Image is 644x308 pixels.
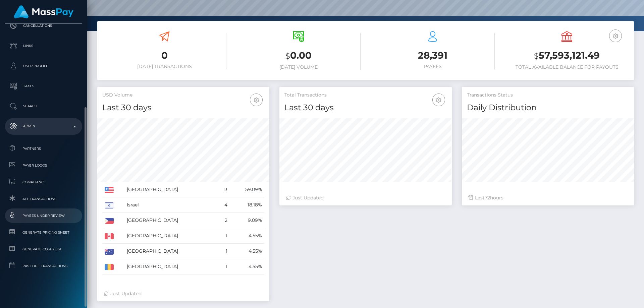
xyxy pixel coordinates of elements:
[236,64,361,70] h6: [DATE] Volume
[124,197,215,213] td: Israel
[8,162,79,169] span: Payer Logos
[236,49,361,63] h3: 0.00
[124,259,215,274] td: [GEOGRAPHIC_DATA]
[5,98,82,115] a: Search
[105,202,114,208] img: IL.png
[284,92,446,99] h5: Total Transactions
[8,21,79,31] p: Cancellations
[215,259,230,274] td: 1
[230,182,264,197] td: 59.09%
[8,229,79,236] span: Generate Pricing Sheet
[5,58,82,74] a: User Profile
[5,175,82,189] a: Compliance
[105,264,114,270] img: RO.png
[215,213,230,228] td: 2
[104,290,263,297] div: Just Updated
[8,81,79,91] p: Taxes
[215,197,230,213] td: 4
[534,51,539,61] small: $
[8,245,79,253] span: Generate Costs List
[5,38,82,54] a: Links
[371,64,495,69] h6: Payees
[5,141,82,156] a: Partners
[285,51,290,61] small: $
[8,195,79,203] span: All Transactions
[102,102,264,114] h4: Last 30 days
[215,182,230,197] td: 13
[8,61,79,71] p: User Profile
[485,195,490,201] span: 72
[215,228,230,244] td: 1
[105,233,114,239] img: CA.png
[469,194,627,201] div: Last hours
[124,244,215,259] td: [GEOGRAPHIC_DATA]
[8,145,79,152] span: Partners
[230,197,264,213] td: 18.18%
[102,64,226,69] h6: [DATE] Transactions
[124,228,215,244] td: [GEOGRAPHIC_DATA]
[230,259,264,274] td: 4.55%
[467,102,629,114] h4: Daily Distribution
[467,92,629,99] h5: Transactions Status
[102,49,226,62] h3: 0
[5,118,82,135] a: Admin
[505,64,629,70] h6: Total Available Balance for Payouts
[371,49,495,62] h3: 28,391
[105,249,114,255] img: AU.png
[284,102,446,114] h4: Last 30 days
[14,5,73,18] img: MassPay Logo
[5,242,82,256] a: Generate Costs List
[5,225,82,240] a: Generate Pricing Sheet
[5,78,82,95] a: Taxes
[286,194,445,201] div: Just Updated
[5,17,82,34] a: Cancellations
[102,92,264,99] h5: USD Volume
[105,187,114,193] img: US.png
[8,212,79,220] span: Payees under Review
[5,158,82,173] a: Payer Logos
[124,182,215,197] td: [GEOGRAPHIC_DATA]
[105,218,114,224] img: PH.png
[124,213,215,228] td: [GEOGRAPHIC_DATA]
[5,192,82,206] a: All Transactions
[215,244,230,259] td: 1
[8,41,79,51] p: Links
[8,262,79,270] span: Past Due Transactions
[8,178,79,186] span: Compliance
[5,208,82,223] a: Payees under Review
[230,228,264,244] td: 4.55%
[230,244,264,259] td: 4.55%
[8,101,79,111] p: Search
[5,259,82,273] a: Past Due Transactions
[505,49,629,63] h3: 57,593,121.49
[230,213,264,228] td: 9.09%
[8,121,79,131] p: Admin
